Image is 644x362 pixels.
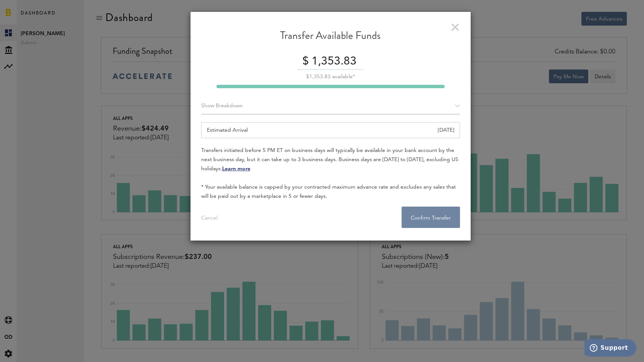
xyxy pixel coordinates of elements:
[201,98,460,115] div: Breakdown
[201,103,214,108] span: Show
[201,29,460,48] div: Transfer Available Funds
[438,123,454,138] div: [DATE]
[222,166,250,171] a: Learn more
[584,339,636,358] iframe: Opens a widget where you can find more information
[298,54,309,70] div: $
[402,207,460,228] button: Confirm Transfer
[201,122,460,138] div: Estimated Arrival
[192,207,227,228] button: Cancel
[201,74,460,79] div: $1,353.83 available*
[201,146,460,201] div: Transfers initiated before 5 PM ET on business days will typically be available in your bank acco...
